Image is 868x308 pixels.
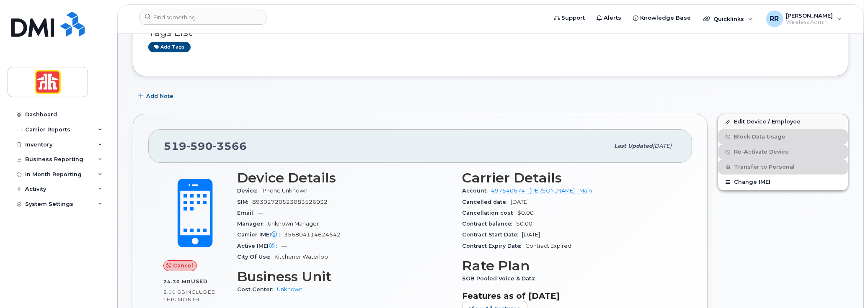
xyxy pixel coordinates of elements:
span: 24.30 MB [163,279,191,285]
span: Contract Start Date [462,231,522,238]
span: Cancelled date [462,199,511,205]
a: Unknown [277,286,302,293]
span: Manager [237,221,268,227]
span: Kitchener Waterloo [274,254,328,260]
div: Rose Reed [760,10,848,27]
span: Contract Expiry Date [462,243,525,249]
span: 89302720523083526032 [252,199,328,205]
span: Email [237,210,258,216]
a: 497540674 - [PERSON_NAME] - Main [491,187,592,194]
span: iPhone Unknown [261,187,307,194]
span: 590 [186,140,213,152]
span: — [258,210,263,216]
span: Cost Center [237,286,277,293]
span: 3566 [213,140,247,152]
span: Last updated [614,143,653,149]
span: Cancel [173,262,193,269]
input: Find something... [139,10,266,25]
span: 519 [164,140,247,152]
span: Wireless Admin [786,19,833,26]
span: Support [561,14,585,22]
button: Add Note [133,89,181,104]
span: included this month [163,289,216,303]
a: Edit Device / Employee [718,114,848,129]
span: Knowledge Base [640,14,691,22]
h3: Rate Plan [462,258,677,273]
span: Cancellation cost [462,210,517,216]
h3: Device Details [237,170,452,185]
span: Unknown Manager [268,221,319,227]
h3: Carrier Details [462,170,677,185]
a: Add tags [148,42,191,52]
span: RR [770,14,779,24]
span: Re-Activate Device [734,149,789,155]
span: Contract Expired [525,243,571,249]
span: Carrier IMEI [237,231,284,238]
button: Re-Activate Device [718,144,848,159]
button: Transfer to Personal [718,159,848,175]
span: Add Note [146,92,173,100]
h3: Tags List [148,28,833,38]
span: Alerts [604,14,621,22]
button: Block Data Usage [718,129,848,144]
span: 5GB Pooled Voice & Data [462,275,539,282]
span: Device [237,187,261,194]
button: Change IMEI [718,175,848,190]
span: [PERSON_NAME] [786,12,833,19]
span: Account [462,187,491,194]
span: 5.00 GB [163,289,186,295]
span: [DATE] [511,199,529,205]
span: Quicklinks [713,15,744,22]
span: SIM [237,199,252,205]
a: Knowledge Base [627,10,697,26]
a: Support [548,10,591,26]
span: City Of Use [237,254,274,260]
h3: Business Unit [237,269,452,284]
span: [DATE] [522,231,540,238]
span: Active IMEI [237,243,282,249]
h3: Features as of [DATE] [462,291,677,301]
span: used [191,278,208,285]
div: Quicklinks [697,10,759,27]
span: 356804114624542 [284,231,341,238]
span: $0.00 [516,221,532,227]
span: $0.00 [517,210,534,216]
span: [DATE] [653,143,672,149]
span: — [282,243,287,249]
span: Contract balance [462,221,516,227]
a: Alerts [591,10,627,26]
